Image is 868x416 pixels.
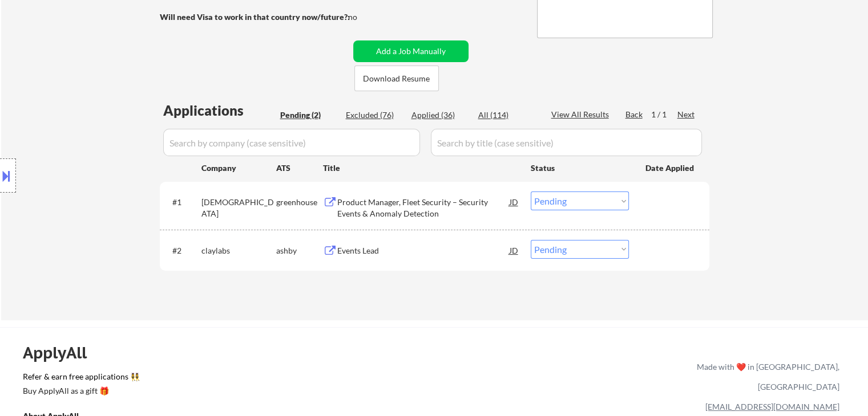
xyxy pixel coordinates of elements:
[353,40,469,62] button: Add a Job Manually
[201,245,276,256] div: claylabs
[508,240,520,260] div: JD
[201,162,276,174] div: Company
[348,11,381,23] div: no
[23,387,137,395] div: Buy ApplyAll as a gift 🎁
[705,402,839,411] a: [EMAIL_ADDRESS][DOMAIN_NAME]
[276,197,323,208] div: greenhouse
[431,129,702,156] input: Search by title (case sensitive)
[411,109,469,121] div: Applied (36)
[346,109,403,121] div: Excluded (76)
[23,373,458,385] a: Refer & earn free applications 👯‍♀️
[23,385,137,399] a: Buy ApplyAll as a gift 🎁
[478,109,535,121] div: All (114)
[163,104,276,117] div: Applications
[651,109,677,120] div: 1 / 1
[201,197,276,219] div: [DEMOGRAPHIC_DATA]
[354,66,439,91] button: Download Resume
[625,109,644,120] div: Back
[692,357,839,397] div: Made with ❤️ in [GEOGRAPHIC_DATA], [GEOGRAPHIC_DATA]
[160,12,350,22] strong: Will need Visa to work in that country now/future?:
[508,191,520,212] div: JD
[551,109,612,120] div: View All Results
[276,162,323,174] div: ATS
[23,343,100,362] div: ApplyAll
[280,109,337,121] div: Pending (2)
[677,109,696,120] div: Next
[645,162,696,174] div: Date Applied
[323,162,520,174] div: Title
[337,245,510,256] div: Events Lead
[531,157,629,178] div: Status
[337,197,510,219] div: Product Manager, Fleet Security – Security Events & Anomaly Detection
[163,129,420,156] input: Search by company (case sensitive)
[276,245,323,256] div: ashby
